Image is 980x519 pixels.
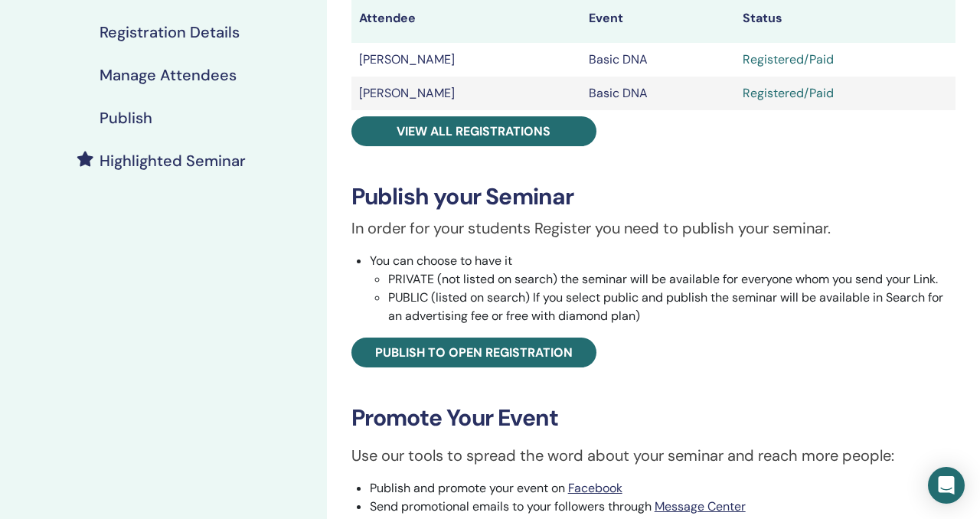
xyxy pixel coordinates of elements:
h3: Promote Your Event [351,404,955,432]
td: Basic DNA [581,43,735,77]
span: Publish to open registration [375,344,573,361]
p: In order for your students Register you need to publish your seminar. [351,217,955,240]
li: You can choose to have it [370,252,955,325]
h3: Publish your Seminar [351,183,955,211]
li: PUBLIC (listed on search) If you select public and publish the seminar will be available in Searc... [388,289,955,325]
h4: Registration Details [100,23,240,41]
a: Facebook [568,480,622,496]
li: PRIVATE (not listed on search) the seminar will be available for everyone whom you send your Link. [388,270,955,289]
li: Send promotional emails to your followers through [370,498,955,516]
span: View all registrations [397,123,550,139]
h4: Publish [100,109,152,127]
td: Basic DNA [581,77,735,110]
a: View all registrations [351,116,596,146]
div: Registered/Paid [743,51,948,69]
p: Use our tools to spread the word about your seminar and reach more people: [351,444,955,467]
div: Open Intercom Messenger [928,467,965,504]
h4: Manage Attendees [100,66,237,84]
h4: Highlighted Seminar [100,152,246,170]
a: Publish to open registration [351,338,596,367]
li: Publish and promote your event on [370,479,955,498]
a: Message Center [655,498,746,514]
div: Registered/Paid [743,84,948,103]
td: [PERSON_NAME] [351,77,581,110]
td: [PERSON_NAME] [351,43,581,77]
